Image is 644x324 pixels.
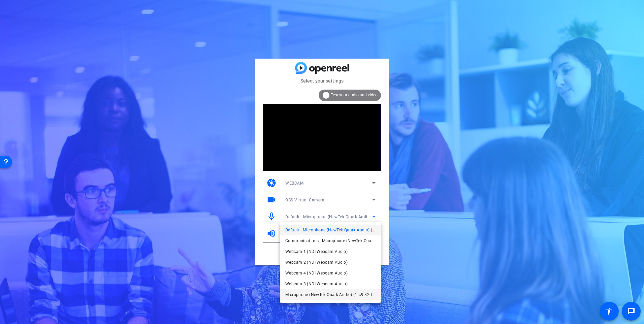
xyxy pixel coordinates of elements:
span: Webcam 4 (NDI Webcam Audio) [285,269,348,277]
span: Webcam 2 (NDI Webcam Audio) [285,258,348,266]
span: Communications - Microphone (NewTek Quark Audio) (1fc9:82dc) [285,237,376,245]
span: Webcam 3 (NDI Webcam Audio) [285,280,348,288]
span: Default - Microphone (NewTek Quark Audio) (1fc9:82dc) [285,226,376,234]
span: Webcam 1 (NDI Webcam Audio) [285,248,348,256]
span: Microphone (NewTek Quark Audio) (1fc9:82dc) [285,291,376,299]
